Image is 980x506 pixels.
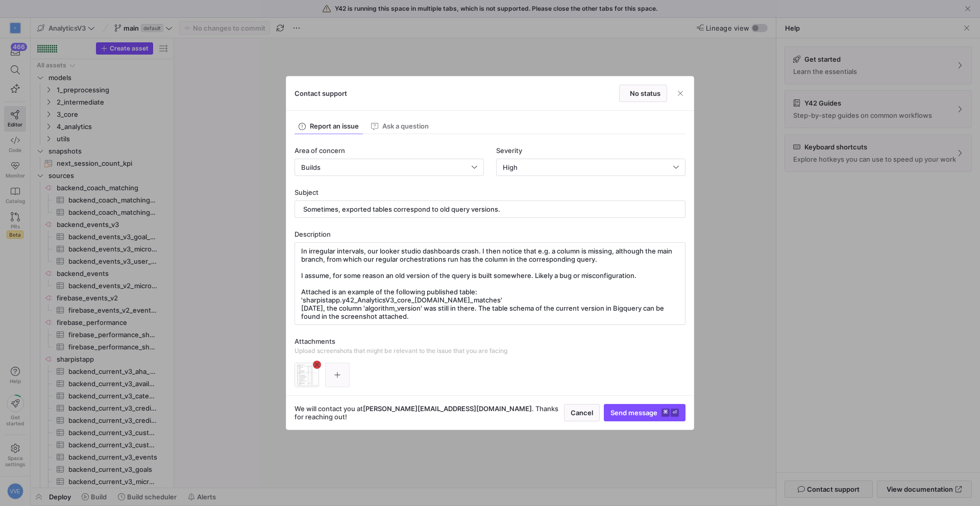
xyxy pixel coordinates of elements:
[619,85,667,102] button: No status
[295,347,685,355] p: Upload screenshots that might be relevant to the issue that you are facing
[503,163,518,171] mat-select-trigger: High
[295,146,484,155] div: Area of concern
[295,337,685,345] p: Attachments
[671,409,679,417] kbd: ⏎
[630,89,660,97] span: No status
[371,123,429,130] span: Ask a question
[604,404,685,421] button: Send message⌘⏎
[610,409,679,417] span: Send message
[295,188,318,196] span: Subject
[564,404,600,421] button: Cancel
[661,409,670,417] kbd: ⌘
[496,146,685,155] div: Severity
[299,123,359,130] span: Report an issue
[295,89,347,97] h3: Contact support
[295,230,685,238] div: Description
[303,205,677,213] input: Summary of the issue you are facing
[363,404,532,413] span: [PERSON_NAME][EMAIL_ADDRESS][DOMAIN_NAME]
[301,163,321,171] span: Builds
[619,89,667,97] a: No status
[295,404,564,421] span: We will contact you at . Thanks for reaching out!
[571,409,593,417] span: Cancel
